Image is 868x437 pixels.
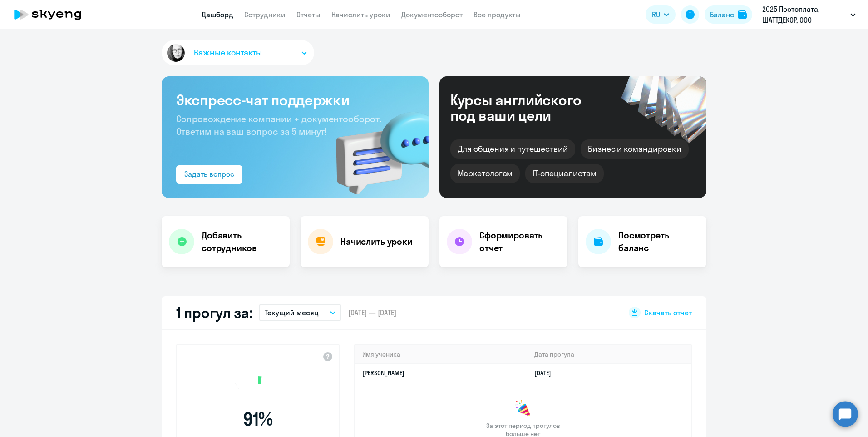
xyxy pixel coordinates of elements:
a: Все продукты [473,10,521,19]
button: RU [646,5,676,24]
img: congrats [514,400,532,418]
button: Балансbalance [705,5,752,24]
h4: Добавить сотрудников [202,229,282,254]
th: Имя ученика [355,345,527,364]
h3: Экспресс-чат поддержки [176,91,414,109]
span: Сопровождение компании + документооборот. Ответим на ваш вопрос за 5 минут! [176,113,381,137]
h4: Сформировать отчет [479,229,560,254]
div: Задать вопрос [184,169,234,179]
div: IT-специалистам [525,164,603,183]
p: Текущий месяц [265,307,319,318]
div: Для общения и путешествий [450,139,575,159]
img: bg-img [323,96,429,198]
span: Важные контакты [194,47,262,59]
a: [PERSON_NAME] [362,369,404,377]
a: Отчеты [296,10,321,19]
h2: 1 прогул за: [176,303,252,322]
span: Скачать отчет [644,308,692,318]
div: Маркетологам [450,164,520,183]
div: Курсы английского под ваши цели [450,92,606,123]
a: Начислить уроки [331,10,390,19]
h4: Посмотреть баланс [618,229,699,254]
a: Сотрудники [244,10,286,19]
h4: Начислить уроки [340,235,413,248]
span: RU [652,9,660,20]
div: Бизнес и командировки [581,139,689,159]
img: balance [738,10,747,19]
a: Документооборот [401,10,463,19]
p: 2025 Постоплата, ШАТТДЕКОР, ООО [762,4,847,25]
button: Задать вопрос [176,165,242,184]
button: Важные контакты [162,40,314,65]
button: Текущий месяц [259,304,341,321]
span: 91 % [206,408,310,430]
span: [DATE] — [DATE] [348,308,396,318]
img: avatar [165,42,187,64]
button: 2025 Постоплата, ШАТТДЕКОР, ООО [758,4,860,25]
div: Баланс [710,9,734,20]
a: [DATE] [534,369,558,377]
th: Дата прогула [527,345,691,364]
a: Дашборд [202,10,233,19]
